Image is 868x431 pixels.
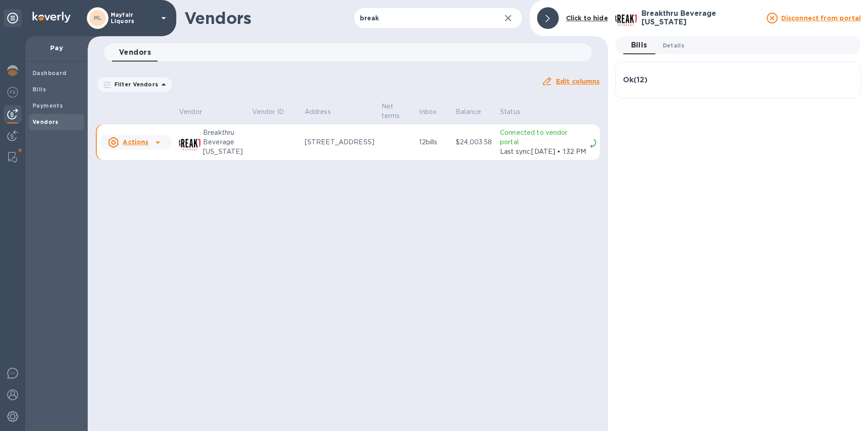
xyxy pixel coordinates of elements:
[382,102,401,121] p: Net terms
[419,107,448,117] span: Inbox
[456,137,493,147] p: $24,003.58
[556,78,600,85] u: Edit columns
[305,107,343,117] span: Address
[566,14,608,22] b: Click to hide
[203,128,245,156] p: Breakthru Beverage [US_STATE]
[94,14,102,21] b: ML
[663,41,684,50] span: Details
[500,128,586,147] p: Connected to vendor portal
[456,107,481,117] p: Balance
[623,69,853,91] div: Ok(12)
[111,12,156,24] p: Mayfair Liquors
[252,107,296,117] span: Vendor ID
[500,107,520,117] p: Status
[500,147,586,156] p: Last sync: [DATE] • 1:32 PM
[111,81,158,88] p: Filter Vendors
[631,39,647,52] span: Bills
[419,107,437,117] p: Inbox
[456,107,493,117] span: Balance
[623,76,647,85] h3: Ok ( 12 )
[419,137,448,147] p: 12 bills
[781,14,861,22] u: Disconnect from portal
[642,9,761,26] h3: Breakthru Beverage [US_STATE]
[33,70,67,76] b: Dashboard
[123,138,148,146] u: Actions
[252,107,284,117] p: Vendor ID
[33,102,63,109] b: Payments
[382,102,412,121] span: Net terms
[179,107,202,117] p: Vendor
[33,86,46,93] b: Bills
[7,87,18,98] img: Foreign exchange
[179,107,214,117] span: Vendor
[305,107,331,117] p: Address
[305,137,374,147] p: [STREET_ADDRESS]
[119,46,151,59] span: Vendors
[184,9,354,28] h1: Vendors
[4,9,22,27] div: Unpin categories
[33,118,59,125] b: Vendors
[33,12,71,23] img: Logo
[33,43,80,52] p: Pay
